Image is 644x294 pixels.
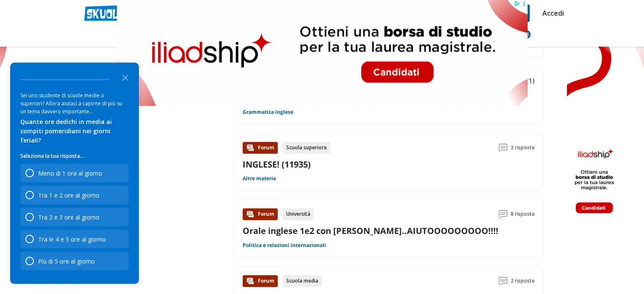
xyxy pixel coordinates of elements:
[246,210,254,218] img: Forum contenuto
[243,225,498,236] a: Orale inglese 1e2 con [PERSON_NAME]..AIUTOOOOOOOOO!!!!
[38,235,106,243] div: Tra le 4 e 5 ore al giorno
[38,191,100,199] div: Tra 1 e 2 ore al giorno
[499,210,507,218] img: Commenti lettura
[20,117,129,145] div: Quante ore dedichi in media ai compiti pomeridiani nei giorni feriali?
[246,277,254,285] img: Forum contenuto
[243,208,278,220] div: Forum
[283,142,330,154] div: Scuola superiore
[243,275,278,287] div: Forum
[20,152,129,160] p: Seleziona la tua risposta...
[499,143,507,152] img: Commenti lettura
[117,69,134,85] button: Close the survey
[38,169,102,177] div: Meno di 1 ora al giorno
[243,175,276,182] a: Altre materie
[499,277,507,285] img: Commenti lettura
[20,91,129,115] div: Sei uno studente di scuole medie o superiori? Allora aiutaci a capirne di più su un tema davvero ...
[243,142,278,154] div: Forum
[20,252,129,270] div: Più di 5 ore al giorno
[511,275,535,287] span: 2 risposte
[511,142,535,154] span: 3 risposte
[243,242,326,249] a: Politica e relazioni internazionali
[20,208,129,226] div: Tra 2 e 3 ore al giorno
[38,257,95,265] div: Più di 5 ore al giorno
[511,208,535,220] span: 8 risposte
[283,275,322,287] div: Scuola media
[20,164,129,182] div: Meno di 1 ora al giorno
[10,63,139,284] div: Survey
[246,143,254,152] img: Forum contenuto
[526,75,535,86] span: (1)
[20,186,129,204] div: Tra 1 e 2 ore al giorno
[243,109,293,115] a: Grammatica inglese
[542,4,560,22] a: Accedi
[38,213,100,221] div: Tra 2 e 3 ore al giorno
[283,208,314,220] div: Università
[20,230,129,248] div: Tra le 4 e 5 ore al giorno
[243,159,311,170] a: INGLESE! (11935)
